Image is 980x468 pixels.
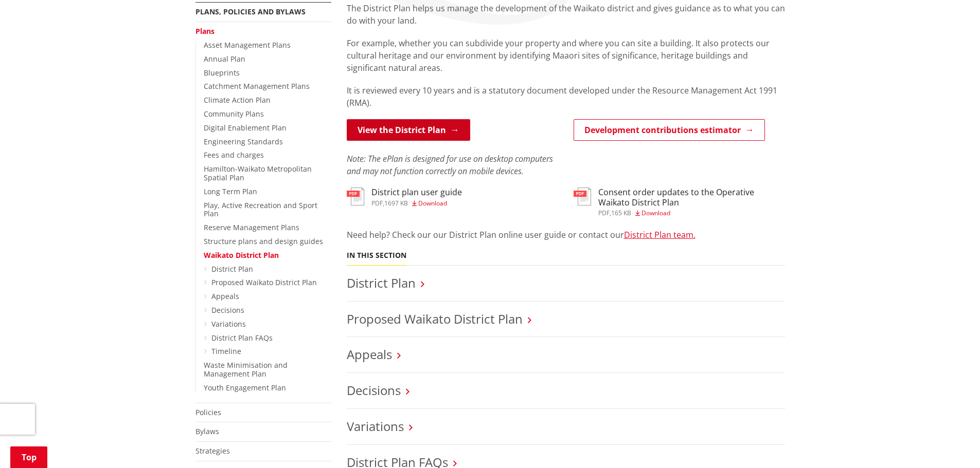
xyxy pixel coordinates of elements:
span: 1697 KB [384,199,408,208]
span: Download [642,209,670,217]
a: Plans [195,26,215,36]
a: Policies [195,407,221,417]
a: Strategies [195,446,230,456]
h3: District plan user guide [371,188,462,197]
a: Engineering Standards [204,137,283,146]
em: Note: The ePlan is designed for use on desktop computers and may not function correctly on mobile... [347,153,553,177]
a: Development contributions estimator [574,119,765,141]
iframe: Messenger Launcher [933,425,970,462]
a: Decisions [211,305,244,315]
p: It is reviewed every 10 years and is a statutory document developed under the Resource Management... [347,84,785,109]
a: District Plan team. [624,229,696,240]
span: Download [418,199,447,208]
a: Digital Enablement Plan [204,123,287,133]
span: pdf [598,209,610,217]
a: Fees and charges [204,150,264,160]
a: Play, Active Recreation and Sport Plan [204,200,317,219]
a: Proposed Waikato District Plan [211,277,317,287]
a: District plan user guide pdf,1697 KB Download [347,188,462,206]
img: document-pdf.svg [574,188,591,205]
a: District Plan FAQs [211,333,273,343]
a: Top [10,446,47,468]
a: Decisions [347,382,401,399]
a: Waste Minimisation and Management Plan [204,360,288,379]
a: Structure plans and design guides [204,236,323,246]
p: The District Plan helps us manage the development of the Waikato district and gives guidance as t... [347,2,785,27]
a: Waikato District Plan [204,250,279,260]
img: document-pdf.svg [347,188,364,205]
a: Proposed Waikato District Plan [347,310,523,327]
a: Blueprints [204,68,240,78]
a: Appeals [347,346,392,363]
span: 165 KB [611,209,631,217]
a: Youth Engagement Plan [204,383,286,392]
div: , [371,200,462,207]
a: Timeline [211,346,241,356]
a: District Plan [347,274,416,291]
a: Hamilton-Waikato Metropolitan Spatial Plan [204,164,312,182]
p: For example, whether you can subdivide your property and where you can site a building. It also p... [347,37,785,74]
a: Community Plans [204,109,264,119]
span: pdf [371,199,383,208]
a: Bylaws [195,426,219,436]
a: Consent order updates to the Operative Waikato District Plan pdf,165 KB Download [574,188,785,216]
a: Asset Management Plans [204,40,291,50]
a: District Plan [211,264,253,274]
a: Variations [347,418,404,435]
a: Annual Plan [204,54,245,64]
p: Need help? Check our our District Plan online user guide or contact our [347,229,785,241]
a: Plans, policies and bylaws [195,7,306,16]
a: Catchment Management Plans [204,81,310,91]
a: Appeals [211,291,239,301]
a: Variations [211,319,246,329]
h5: In this section [347,251,406,260]
h3: Consent order updates to the Operative Waikato District Plan [598,188,785,207]
div: , [598,210,785,216]
a: View the District Plan [347,119,470,141]
a: Climate Action Plan [204,95,271,105]
a: Long Term Plan [204,186,257,196]
a: Reserve Management Plans [204,222,299,232]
